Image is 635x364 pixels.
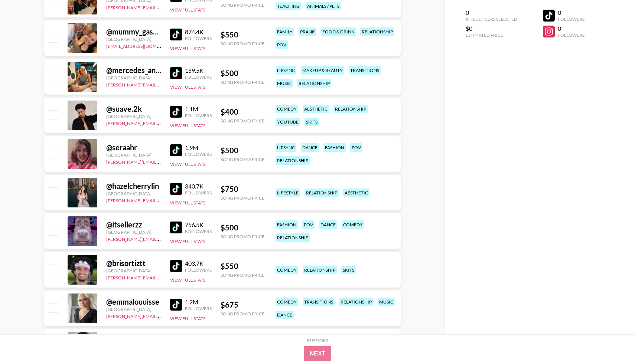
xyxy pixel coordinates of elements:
div: comedy [276,105,298,113]
div: 159.5K [185,67,212,74]
div: @ seraahr [106,143,161,152]
div: Followers [185,306,212,311]
div: $ 500 [221,69,264,78]
div: $ 675 [221,300,264,309]
div: makeup & beauty [301,66,344,75]
div: music [378,298,395,306]
div: relationship [333,105,368,113]
div: dance [301,143,319,152]
div: [GEOGRAPHIC_DATA] [106,268,161,273]
div: @ emmalouuisse [106,297,161,306]
div: [GEOGRAPHIC_DATA] [106,114,161,119]
div: aesthetic [343,188,369,197]
img: TikTok [170,183,182,195]
img: TikTok [170,67,182,79]
div: dance [319,220,337,229]
div: lipsync [276,66,296,75]
div: music [276,79,293,88]
div: [GEOGRAPHIC_DATA] [106,229,161,235]
div: Song Promo Price [221,118,264,124]
div: Followers [185,36,212,41]
img: TikTok [170,222,182,233]
div: 0 [558,9,584,16]
div: [GEOGRAPHIC_DATA] [106,152,161,158]
div: prank [299,27,316,36]
div: @ itsellerzz [106,220,161,229]
div: relationship [305,188,339,197]
button: View Full Stats [170,161,205,167]
div: fashion [323,143,346,152]
a: [PERSON_NAME][EMAIL_ADDRESS][DOMAIN_NAME] [106,158,216,165]
iframe: Drift Widget Chat Controller [598,327,626,355]
div: skits [305,118,319,126]
div: Song Promo Price [221,195,264,201]
div: Followers [185,113,212,118]
div: Followers [185,190,212,196]
a: [EMAIL_ADDRESS][DOMAIN_NAME] [106,42,181,49]
div: Followers [558,16,584,22]
div: dance [276,311,294,319]
div: Influencers Selected [466,16,517,22]
div: comedy [276,298,298,306]
div: Followers [185,229,212,234]
a: [PERSON_NAME][EMAIL_ADDRESS][DOMAIN_NAME] [106,81,216,88]
button: View Full Stats [170,316,205,321]
img: TikTok [170,106,182,118]
button: View Full Stats [170,200,205,206]
div: @ mummy_gascoigne [106,27,161,36]
div: transitions [303,298,335,306]
a: [PERSON_NAME][EMAIL_ADDRESS][DOMAIN_NAME] [106,196,216,203]
div: 1.9M [185,144,212,151]
img: TikTok [170,260,182,272]
div: pov [276,40,288,49]
a: [PERSON_NAME][EMAIL_ADDRESS][DOMAIN_NAME] [106,3,216,10]
div: youtube [276,118,300,126]
div: @ hazelcherrylin [106,181,161,191]
div: relationship [339,298,373,306]
div: transitions [349,66,381,75]
div: comedy [276,266,298,274]
div: Followers [185,74,212,80]
a: [PERSON_NAME][EMAIL_ADDRESS][PERSON_NAME][DOMAIN_NAME] [106,273,251,281]
div: [GEOGRAPHIC_DATA] [106,36,161,42]
div: Song Promo Price [221,311,264,317]
img: TikTok [170,299,182,311]
div: @ mercedes_anmarie_ [106,66,161,75]
div: Song Promo Price [221,157,264,162]
div: lifestyle [276,188,300,197]
div: $ 550 [221,30,264,39]
div: $ 500 [221,223,264,232]
div: relationship [276,233,310,242]
div: @ suave.2k [106,104,161,114]
div: relationship [297,79,331,88]
button: View Full Stats [170,46,205,51]
div: $0 [466,25,517,32]
div: 1.1M [185,105,212,113]
div: family [276,27,294,36]
div: $ 500 [221,146,264,155]
div: lipsync [276,143,296,152]
div: 0 [466,9,517,16]
button: Next [304,346,332,361]
div: relationship [276,156,310,165]
div: pov [350,143,362,152]
div: food & drink [321,27,356,36]
div: $ 550 [221,262,264,271]
div: teaching [276,2,301,10]
div: $ 400 [221,107,264,117]
div: 0 [558,25,584,32]
div: relationship [303,266,337,274]
div: Followers [185,267,212,273]
div: 1.2M [185,298,212,306]
button: View Full Stats [170,277,205,283]
div: fashion [276,220,298,229]
div: pov [302,220,315,229]
div: $ 750 [221,184,264,194]
div: comedy [342,220,364,229]
div: 756.5K [185,221,212,229]
div: Estimated Price [466,32,517,38]
div: Song Promo Price [221,79,264,85]
div: [GEOGRAPHIC_DATA] [106,191,161,196]
div: Followers [185,151,212,157]
button: View Full Stats [170,84,205,90]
